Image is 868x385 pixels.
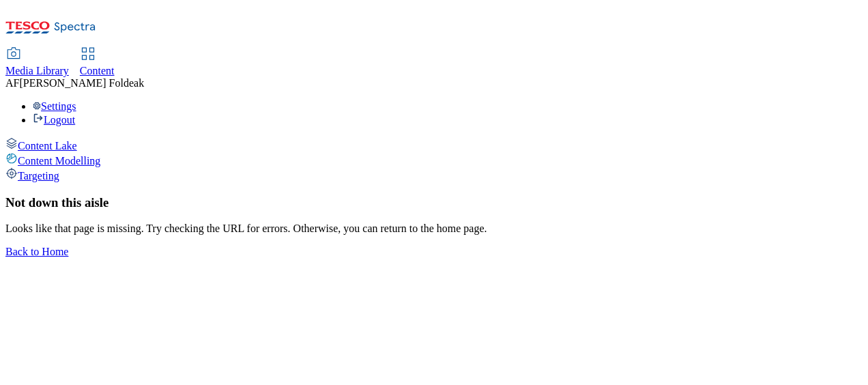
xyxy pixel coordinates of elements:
span: [PERSON_NAME] Foldeak [19,77,144,89]
span: Content Modelling [18,155,100,167]
a: Content Modelling [5,152,863,167]
a: Logout [33,114,75,126]
a: Back to Home [5,246,68,257]
a: Targeting [5,167,863,182]
span: Content [80,65,115,76]
a: Content [80,48,115,77]
p: Looks like that page is missing. Try checking the URL for errors. Otherwise, you can return to th... [5,223,863,235]
a: Settings [33,100,76,112]
a: Content Lake [5,137,863,152]
span: Targeting [18,170,59,182]
span: Media Library [5,65,69,76]
span: AF [5,77,19,89]
a: Media Library [5,48,69,77]
h1: Not down this aisle [5,195,863,210]
span: Content Lake [18,140,77,152]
